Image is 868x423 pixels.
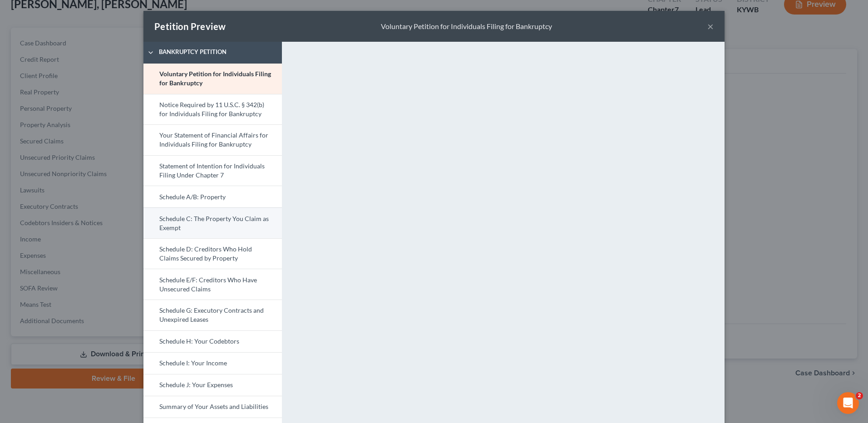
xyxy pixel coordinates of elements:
[381,21,552,32] div: Voluntary Petition for Individuals Filing for Bankruptcy
[143,42,282,64] a: Bankruptcy Petition
[707,21,714,32] button: ×
[143,186,282,207] a: Schedule A/B: Property
[143,94,282,125] a: Notice Required by 11 U.S.C. § 342(b) for Individuals Filing for Bankruptcy
[143,155,282,186] a: Statement of Intention for Individuals Filing Under Chapter 7
[143,300,282,330] a: Schedule G: Executory Contracts and Unexpired Leases
[154,48,283,57] span: Bankruptcy Petition
[154,20,226,33] div: Petition Preview
[143,124,282,155] a: Your Statement of Financial Affairs for Individuals Filing for Bankruptcy
[856,392,863,399] span: 2
[143,396,282,418] a: Summary of Your Assets and Liabilities
[143,207,282,238] a: Schedule C: The Property You Claim as Exempt
[143,64,282,94] a: Voluntary Petition for Individuals Filing for Bankruptcy
[837,392,859,414] iframe: Intercom live chat
[143,330,282,352] a: Schedule H: Your Codebtors
[143,352,282,374] a: Schedule I: Your Income
[143,269,282,300] a: Schedule E/F: Creditors Who Have Unsecured Claims
[143,238,282,269] a: Schedule D: Creditors Who Hold Claims Secured by Property
[143,374,282,396] a: Schedule J: Your Expenses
